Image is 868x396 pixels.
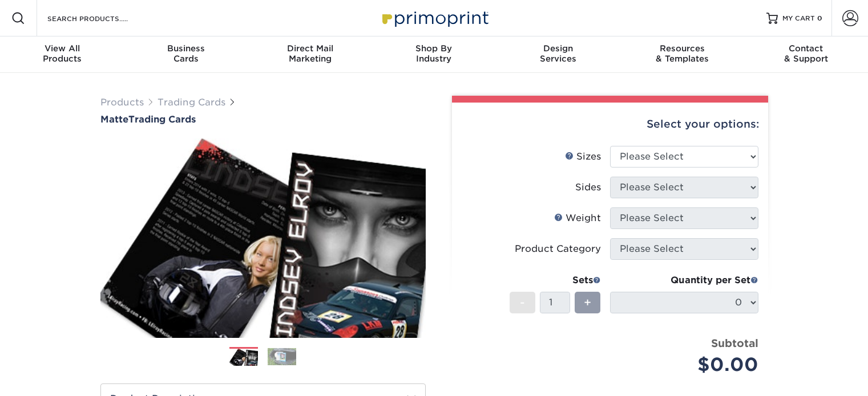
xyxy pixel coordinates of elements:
[124,36,248,73] a: BusinessCards
[575,181,601,194] div: Sides
[510,273,601,287] div: Sets
[461,103,759,146] div: Select your options:
[496,36,620,73] a: DesignServices
[124,43,248,54] span: Business
[520,294,525,311] span: -
[620,36,744,73] a: Resources& Templates
[711,337,758,349] strong: Subtotal
[620,43,744,64] div: & Templates
[620,43,744,54] span: Resources
[744,36,868,73] a: Contact& Support
[100,114,426,125] a: MatteTrading Cards
[496,43,620,64] div: Services
[377,6,491,30] img: Primoprint
[100,114,426,125] h1: Trading Cards
[248,43,372,64] div: Marketing
[515,242,601,256] div: Product Category
[46,11,158,25] input: SEARCH PRODUCTS.....
[372,43,496,54] span: Shop By
[584,294,591,311] span: +
[782,14,815,23] span: MY CART
[619,351,758,378] div: $0.00
[744,43,868,64] div: & Support
[372,43,496,64] div: Industry
[158,97,225,108] a: Trading Cards
[268,348,296,365] img: Trading Cards 02
[100,114,128,125] span: Matte
[372,36,496,73] a: Shop ByIndustry
[100,97,144,108] a: Products
[229,348,258,367] img: Trading Cards 01
[248,43,372,54] span: Direct Mail
[496,43,620,54] span: Design
[565,150,601,164] div: Sizes
[554,211,601,225] div: Weight
[248,36,372,73] a: Direct MailMarketing
[817,14,822,22] span: 0
[610,273,758,287] div: Quantity per Set
[100,126,426,350] img: Matte 01
[744,43,868,54] span: Contact
[124,43,248,64] div: Cards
